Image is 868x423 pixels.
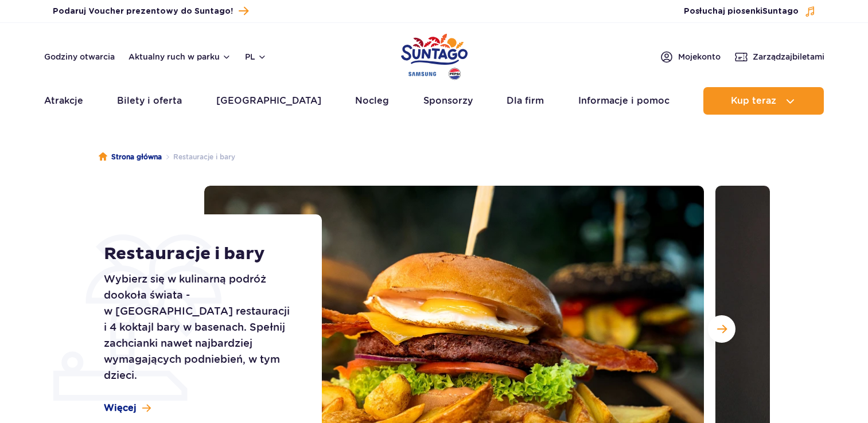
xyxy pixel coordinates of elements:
[99,151,162,163] a: Strona główna
[104,244,296,264] h1: Restauracje i bary
[753,51,824,62] span: Zarządzaj biletami
[44,51,115,62] a: Godziny otwarcia
[731,96,776,106] span: Kup teraz
[762,7,799,15] span: Suntago
[423,87,473,115] a: Sponsorzy
[104,402,137,414] span: Więcej
[684,6,799,17] span: Posłuchaj piosenki
[44,87,83,115] a: Atrakcje
[104,402,151,414] a: Więcej
[703,87,824,115] button: Kup teraz
[507,87,544,115] a: Dla firm
[129,52,231,61] button: Aktualny ruch w parku
[660,50,721,64] a: Mojekonto
[355,87,389,115] a: Nocleg
[162,151,235,163] li: Restauracje i bary
[684,6,816,17] button: Posłuchaj piosenkiSuntago
[578,87,670,115] a: Informacje i pomoc
[53,6,233,17] span: Podaruj Voucher prezentowy do Suntago!
[401,29,468,81] a: Park of Poland
[104,271,296,383] p: Wybierz się w kulinarną podróż dookoła świata - w [GEOGRAPHIC_DATA] restauracji i 4 koktajl bary ...
[53,3,248,19] a: Podaruj Voucher prezentowy do Suntago!
[216,87,321,115] a: [GEOGRAPHIC_DATA]
[245,51,267,62] button: pl
[708,315,735,343] button: Następny slajd
[117,87,182,115] a: Bilety i oferta
[678,51,721,62] span: Moje konto
[734,50,824,64] a: Zarządzajbiletami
